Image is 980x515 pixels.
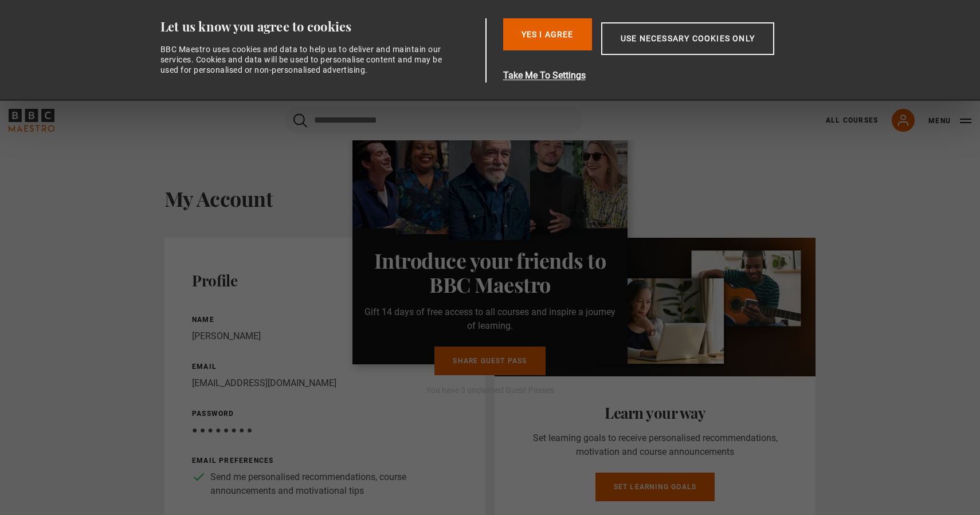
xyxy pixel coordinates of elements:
[522,431,788,459] p: Set learning goals to receive personalised recommendations, motivation and course announcements
[362,384,618,396] p: You have 3 unclaimed Guest Passes
[192,314,458,325] p: Name
[284,107,582,134] input: Search
[595,473,715,501] a: Set learning goals
[293,113,307,128] button: Submit the search query
[928,115,971,127] button: Toggle navigation
[164,186,816,210] h1: My Account
[9,109,54,132] svg: BBC Maestro
[160,18,481,35] div: Let us know you agree to cookies
[210,470,458,498] p: Send me personalised recommendations, course announcements and motivational tips
[192,408,458,419] p: Password
[503,69,829,82] button: Take Me To Settings
[160,44,449,76] div: BBC Maestro uses cookies and data to help us to deliver and maintain our services. Cookies and da...
[826,115,878,125] a: All Courses
[362,248,618,296] h3: Introduce your friends to BBC Maestro
[192,424,252,435] span: ● ● ● ● ● ● ● ●
[362,305,618,333] p: Gift 14 days of free access to all courses and inspire a journey of learning.
[601,22,774,55] button: Use necessary cookies only
[503,18,592,50] button: Yes I Agree
[434,347,545,375] a: Share guest pass
[192,361,458,372] p: Email
[192,455,458,466] p: Email preferences
[192,272,237,290] h2: Profile
[522,404,788,422] h2: Learn your way
[192,376,458,390] p: [EMAIL_ADDRESS][DOMAIN_NAME]
[192,329,458,343] p: [PERSON_NAME]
